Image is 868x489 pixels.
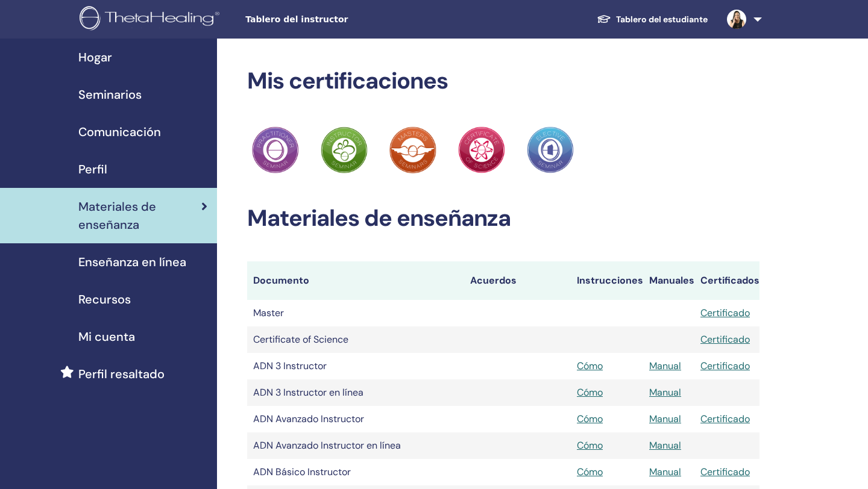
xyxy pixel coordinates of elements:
a: Cómo [577,360,603,372]
td: ADN Avanzado Instructor [247,406,464,432]
a: Manual [649,360,681,372]
td: ADN 3 Instructor en línea [247,379,464,406]
th: Instrucciones [571,261,643,300]
a: Manual [649,413,681,425]
th: Manuales [643,261,694,300]
a: Certificado [700,413,750,425]
td: ADN 3 Instructor [247,353,464,379]
span: Materiales de enseñanza [78,198,201,234]
h2: Materiales de enseñanza [247,205,759,232]
span: Perfil [78,160,107,178]
img: logo.png [80,6,224,33]
a: Manual [649,439,681,452]
a: Cómo [577,466,603,478]
td: Master [247,300,464,326]
img: default.jpg [727,10,746,29]
img: Practitioner [527,126,574,173]
a: Certificado [700,360,750,372]
a: Manual [649,386,681,399]
img: graduation-cap-white.svg [597,14,611,24]
th: Acuerdos [464,261,571,300]
span: Seminarios [78,86,142,104]
th: Certificados [694,261,759,300]
th: Documento [247,261,464,300]
span: Tablero del instructor [245,13,426,26]
td: ADN Básico Instructor [247,459,464,485]
img: Practitioner [458,126,505,173]
a: Certificado [700,333,750,346]
span: Mi cuenta [78,328,135,346]
span: Enseñanza en línea [78,253,186,271]
img: Practitioner [321,126,368,173]
span: Perfil resaltado [78,365,165,383]
a: Certificado [700,307,750,319]
a: Cómo [577,439,603,452]
td: ADN Avanzado Instructor en línea [247,432,464,459]
h2: Mis certificaciones [247,67,759,95]
a: Cómo [577,413,603,425]
span: Recursos [78,290,131,308]
td: Certificate of Science [247,326,464,353]
img: Practitioner [252,126,299,173]
span: Hogar [78,48,112,66]
a: Tablero del estudiante [587,8,717,31]
a: Cómo [577,386,603,399]
img: Practitioner [389,126,436,173]
a: Manual [649,466,681,478]
a: Certificado [700,466,750,478]
span: Comunicación [78,123,161,141]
